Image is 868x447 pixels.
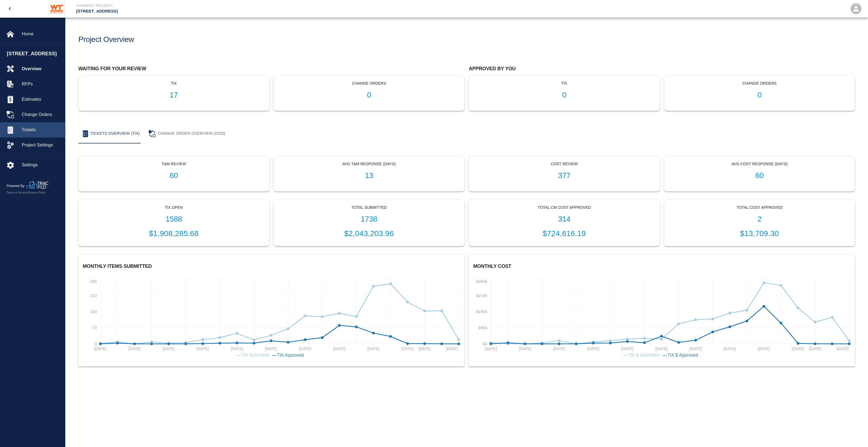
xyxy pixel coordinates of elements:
[48,1,65,16] img: Whiting-Turner
[473,81,655,86] p: tix
[162,347,175,351] tspan: [DATE]
[669,228,851,239] p: $13,709.30
[7,191,27,194] a: Terms of Service
[690,347,702,351] tspan: [DATE]
[667,353,698,357] span: TIX $ Approved
[78,35,134,44] h1: Project Overview
[473,228,655,239] p: $724,616.19
[669,171,851,180] h1: 60
[476,279,487,283] tspan: $360k
[621,347,633,351] tspan: [DATE]
[587,347,599,351] tspan: [DATE]
[278,81,460,86] p: Change Orders
[628,353,660,357] span: TIX $ Submitted
[83,264,460,270] h2: Monthly Items Submitted
[78,66,464,72] h2: Waiting for your review
[231,347,243,351] tspan: [DATE]
[83,205,265,210] p: Tix Open
[277,353,304,357] span: TIX Approved
[144,124,230,143] button: Change Order Overview (COS)
[669,91,851,100] h1: 0
[473,264,851,270] h2: Monthly Cost
[83,228,265,239] p: $1,908,285.68
[27,181,48,189] img: TracFlo
[78,124,144,143] button: Tickets Overview (TIX)
[724,347,736,351] tspan: [DATE]
[76,3,463,8] p: Current Project
[22,162,61,168] span: Settings
[22,31,61,37] span: Home
[669,215,851,224] h1: 2
[28,191,46,194] a: Privacy Policy
[278,215,460,224] h1: 1738
[22,81,61,87] span: RFPs
[473,171,655,180] h1: 377
[83,171,265,180] h1: 60
[655,347,668,351] tspan: [DATE]
[95,341,97,346] tspan: 0
[265,347,277,351] tspan: [DATE]
[83,161,265,167] p: T&M Review
[669,205,851,210] p: Total Cost Approved
[669,81,851,86] p: Change Orders
[76,8,463,14] p: [STREET_ADDRESS]
[241,353,269,357] span: TIX Submitted
[519,347,531,351] tspan: [DATE]
[809,347,821,351] tspan: [DATE]
[7,50,62,57] span: [STREET_ADDRESS]
[299,347,311,351] tspan: [DATE]
[278,205,460,210] p: Total Submitted
[90,293,97,298] tspan: 210
[553,347,565,351] tspan: [DATE]
[7,183,27,188] p: Powered By
[278,228,460,239] p: $2,043,203.96
[83,215,265,224] h1: 1588
[278,91,460,100] h1: 0
[333,347,346,351] tspan: [DATE]
[278,171,460,180] h1: 13
[446,347,458,351] tspan: [DATE]
[473,205,655,210] p: Total CM Cost Approved
[27,191,28,194] span: |
[83,91,265,100] h1: 17
[669,161,851,167] p: Avg Cost Response (Days)
[90,309,97,314] tspan: 140
[94,347,107,351] tspan: [DATE]
[418,347,431,351] tspan: [DATE]
[483,341,487,346] tspan: $0
[22,127,61,133] span: Tickets
[473,161,655,167] p: Cost Review
[90,279,97,283] tspan: 280
[128,347,141,351] tspan: [DATE]
[22,142,61,148] span: Project Settings
[473,215,655,224] h1: 314
[758,347,770,351] tspan: [DATE]
[476,309,487,314] tspan: $180k
[22,96,61,103] span: Estimates
[485,347,497,351] tspan: [DATE]
[473,91,655,100] h1: 0
[841,421,868,447] iframe: Chat Widget
[3,2,16,15] button: open drawer
[278,161,460,167] p: Avg T&M Response (Days)
[22,66,61,72] span: Overview
[197,347,209,351] tspan: [DATE]
[367,347,380,351] tspan: [DATE]
[83,81,265,86] p: tix
[476,293,487,298] tspan: $270k
[22,111,61,118] span: Change Orders
[469,66,855,72] h2: Approved by you
[92,325,97,330] tspan: 70
[478,325,487,330] tspan: $90k
[836,347,849,351] tspan: [DATE]
[792,347,804,351] tspan: [DATE]
[401,347,414,351] tspan: [DATE]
